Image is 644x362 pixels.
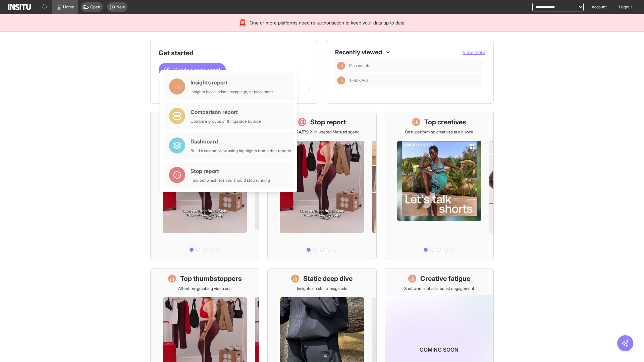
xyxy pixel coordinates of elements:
div: Insights [337,62,345,70]
div: Compare groups of things side by side [191,119,261,124]
div: Dashboard [191,137,291,145]
div: 🚨 [238,18,247,27]
a: Stop reportSave £24,579.21 in wasted Meta ad spend [267,112,376,260]
img: Logo [8,4,31,10]
div: Comparison report [191,108,261,116]
a: What's live nowSee all active ads instantly [150,112,259,260]
span: TikTok Ads [349,78,369,83]
button: Create a new report [159,63,226,76]
div: Insights report [191,78,273,86]
span: Home [63,4,74,10]
p: Insights on static image ads [297,286,347,291]
div: Insights [337,76,345,84]
span: One or more platforms need re-authorisation to keep your data up to date. [250,19,406,26]
h1: Static deep dive [303,274,353,283]
span: Open [90,4,100,10]
button: View more [463,49,485,56]
div: Insights by ad, adset, campaign, or placement [191,89,273,95]
p: Best-performing creatives at a glance [405,129,473,135]
p: Save £24,579.21 in wasted Meta ad spend [284,129,360,135]
h1: Top thumbstoppers [180,274,242,283]
p: Attention-grabbing video ads [178,286,231,291]
span: New [116,4,125,10]
div: Build a custom view using highlights from other reports [191,148,291,154]
span: Placements [349,63,370,68]
span: Placements [349,63,480,68]
span: Create a new report [173,66,220,74]
h1: Get started [159,48,310,58]
a: Top creativesBest-performing creatives at a glance [385,112,494,260]
div: Stop report [191,167,270,175]
span: TikTok Ads [349,78,480,83]
h1: Stop report [310,117,346,127]
span: View more [463,49,485,55]
div: Find out which ads you should stop running [191,178,270,183]
h1: Top creatives [424,117,466,127]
